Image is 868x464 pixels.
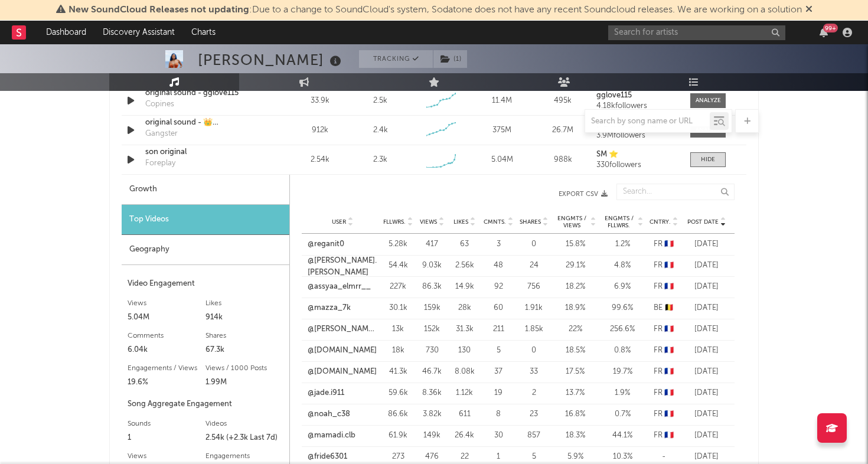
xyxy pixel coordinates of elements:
span: Cmnts. [484,218,506,226]
div: 18.3 % [554,430,596,442]
div: 2.5k [373,95,387,107]
div: 3.82k [419,409,445,420]
div: Sounds [128,417,205,431]
span: 🇫🇷 [664,325,674,333]
div: 1.99M [205,375,283,390]
div: 2.54k (+2.3k Last 7d) [205,431,283,445]
span: 🇧🇪 [664,304,674,312]
div: 149k [419,430,445,442]
div: 1.9 % [602,387,643,399]
input: Search... [616,184,735,200]
span: 🇫🇷 [664,389,674,397]
div: 8 [484,409,513,420]
div: 30.1k [383,302,413,314]
div: 29.1 % [554,260,596,272]
div: [DATE] [684,302,729,314]
div: 2 [519,387,549,399]
div: 30 [484,430,513,442]
a: @fride6301 [308,451,347,463]
div: 37 [484,366,513,378]
a: @reganit0 [308,238,344,250]
div: 227k [383,281,413,293]
div: 5.28k [383,238,413,250]
span: Views [420,218,437,226]
div: [PERSON_NAME] [198,50,344,70]
div: 31.3k [451,324,478,335]
div: 18.2 % [554,281,596,293]
div: 86.6k [383,409,413,420]
button: (1) [433,50,467,68]
div: 476 [419,451,445,463]
div: 17.5 % [554,366,596,378]
div: Shares [205,329,283,343]
div: [DATE] [684,387,729,399]
span: Engmts / Fllwrs. [602,215,636,229]
div: [DATE] [684,451,729,463]
div: 5.04M [128,311,205,325]
a: @assyaa_elmrr__ [308,281,371,293]
div: 33 [519,366,549,378]
div: 18.5 % [554,345,596,357]
a: @[DOMAIN_NAME] [308,366,377,378]
div: BE [649,302,678,314]
div: Views / 1000 Posts [205,361,283,375]
div: 13k [383,324,413,335]
div: 756 [519,281,549,293]
div: 60 [484,302,513,314]
span: 🇫🇷 [664,262,674,269]
a: Discovery Assistant [94,21,183,44]
div: [DATE] [684,366,729,378]
div: FR [649,324,678,335]
div: 14.9k [451,281,478,293]
div: 16.8 % [554,409,596,420]
span: Dismiss [805,5,812,15]
div: 1.12k [451,387,478,399]
span: 🇫🇷 [664,368,674,375]
div: Engagements / Views [128,361,205,375]
div: 6.9 % [602,281,643,293]
a: original sound - gglove115 [145,87,269,99]
strong: SM ⭐️ [596,151,618,158]
div: 2.54k [292,154,347,166]
div: 5 [519,451,549,463]
div: 63 [451,238,478,250]
div: Foreplay [145,158,175,169]
div: FR [649,260,678,272]
div: Top Videos [122,205,289,235]
div: 1.85k [519,324,549,335]
div: 67.3k [205,343,283,357]
div: Song Aggregate Engagement [128,397,283,411]
div: 159k [419,302,445,314]
a: @mazza_7k [308,302,351,314]
div: 1.2 % [602,238,643,250]
span: Post Date [687,218,719,226]
a: son original [145,146,269,158]
div: FR [649,281,678,293]
button: Tracking [359,50,433,68]
div: FR [649,430,678,442]
div: 26.4k [451,430,478,442]
div: 5 [484,345,513,357]
div: 9.03k [419,260,445,272]
div: 24 [519,260,549,272]
span: Engmts / Views [554,215,589,229]
div: 8.08k [451,366,478,378]
input: Search by song name or URL [585,117,710,126]
span: 🇫🇷 [664,240,674,248]
div: Geography [122,235,289,265]
div: 0.7 % [602,409,643,420]
a: @[PERSON_NAME].cn3 [308,324,377,335]
span: 🇫🇷 [664,410,674,418]
div: 2.56k [451,260,478,272]
div: 99 + [823,24,838,32]
a: gglove115 [596,92,678,100]
div: 417 [419,238,445,250]
div: Views [128,296,205,311]
div: 28k [451,302,478,314]
div: 988k [536,154,590,166]
div: [DATE] [684,260,729,272]
div: 0.8 % [602,345,643,357]
a: @jade.i911 [308,387,344,399]
div: 10.3 % [602,451,643,463]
